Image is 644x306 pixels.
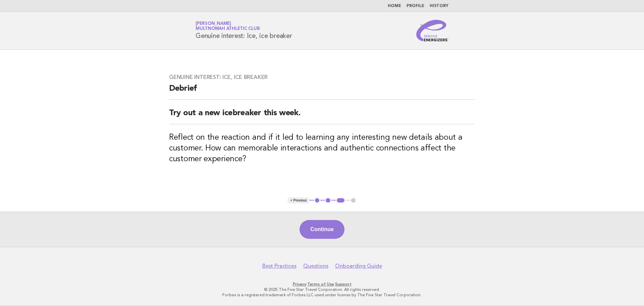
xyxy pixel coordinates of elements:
p: Forbes is a registered trademark of Forbes LLC used under license by The Five Star Travel Corpora... [117,292,527,298]
button: 3 [336,197,345,204]
h2: Debrief [169,83,475,100]
p: © 2025 The Five Star Travel Corporation. All rights reserved. [117,287,527,292]
button: 2 [325,197,331,204]
span: Multnomah Athletic Club [196,27,260,31]
a: Support [335,282,352,287]
button: Continue [300,220,344,239]
h3: Reflect on the reaction and if it led to learning any interesting new details about a customer. H... [169,132,475,165]
a: [PERSON_NAME]Multnomah Athletic Club [196,21,260,31]
button: 1 [314,197,321,204]
h1: Genuine interest: Ice, ice breaker [196,22,292,39]
p: · · [117,281,527,287]
a: Terms of Use [307,282,334,287]
a: Questions [303,263,328,269]
a: History [430,4,448,8]
a: Profile [407,4,424,8]
a: Privacy [293,282,306,287]
a: Best Practices [262,263,297,269]
h2: Try out a new icebreaker this week. [169,108,475,124]
img: Service Energizers [416,20,448,41]
a: Onboarding Guide [335,263,382,269]
a: Home [388,4,401,8]
button: < Previous [287,197,309,204]
h3: Genuine interest: Ice, ice breaker [169,74,475,81]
